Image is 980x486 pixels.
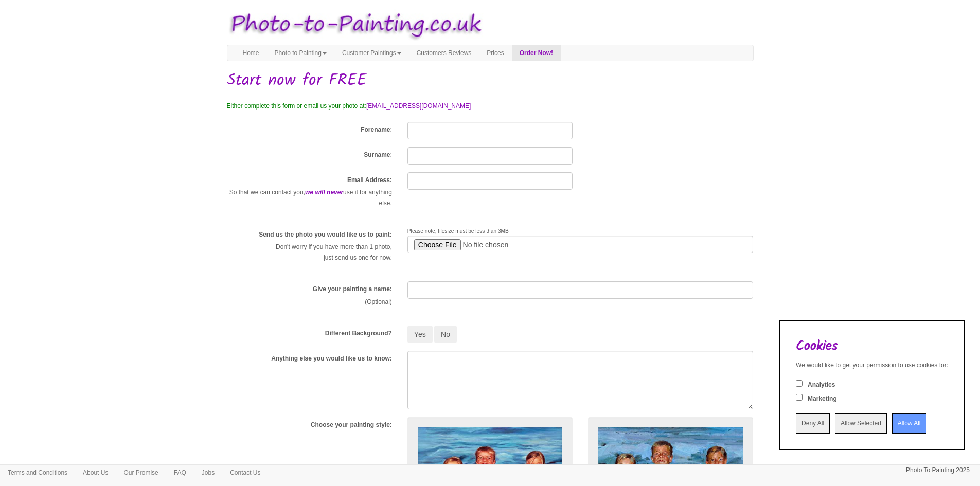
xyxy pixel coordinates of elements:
[409,45,479,61] a: Customers Reviews
[796,339,948,354] h2: Cookies
[364,151,390,159] label: Surname
[219,122,400,137] div: :
[75,465,116,480] a: About Us
[808,394,837,403] label: Marketing
[479,45,511,61] a: Prices
[227,242,392,263] p: Don't worry if you have more than 1 photo, just send us one for now.
[366,102,471,110] a: [EMAIL_ADDRESS][DOMAIN_NAME]
[219,147,400,162] div: :
[222,465,268,480] a: Contact Us
[434,326,457,343] button: No
[227,187,392,209] p: So that we can contact you, use it for anything else.
[271,354,392,363] label: Anything else you would like us to know:
[194,465,222,480] a: Jobs
[116,465,166,480] a: Our Promise
[227,102,366,110] span: Either complete this form or email us your photo at:
[512,45,561,61] a: Order Now!
[325,329,392,338] label: Different Background?
[361,125,390,134] label: Forename
[906,465,970,476] p: Photo To Painting 2025
[227,71,754,89] h1: Start now for FREE
[407,326,433,343] button: Yes
[892,413,926,434] input: Allow All
[311,421,392,429] label: Choose your painting style:
[407,228,509,234] span: Please note, filesize must be less than 3MB
[166,465,194,480] a: FAQ
[347,176,392,185] label: Email Address:
[235,45,267,61] a: Home
[808,381,835,389] label: Analytics
[334,45,409,61] a: Customer Paintings
[305,189,343,196] em: we will never
[267,45,334,61] a: Photo to Painting
[259,230,392,239] label: Send us the photo you would like us to paint:
[222,5,485,45] img: Photo to Painting
[313,285,392,294] label: Give your painting a name:
[796,413,830,434] input: Deny All
[227,297,392,308] p: (Optional)
[835,413,887,434] input: Allow Selected
[796,361,948,370] div: We would like to get your permission to use cookies for:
